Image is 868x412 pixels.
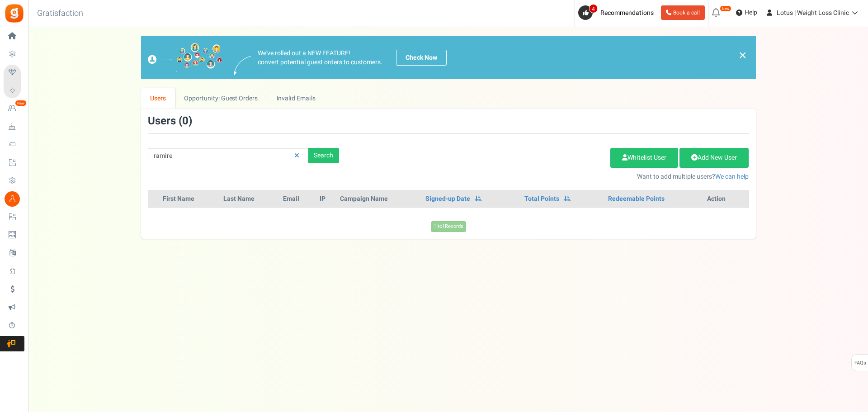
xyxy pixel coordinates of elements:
p: Want to add multiple users? [353,172,749,181]
th: First Name [159,191,220,207]
a: Add New User [679,148,749,168]
input: Search by email or name [148,148,308,163]
th: IP [316,191,336,207]
a: Help [732,5,761,20]
img: images [234,56,251,76]
em: New [15,100,27,106]
a: × [739,50,747,61]
a: We can help [715,172,749,181]
a: Check Now [396,50,447,66]
span: 4 [589,4,598,13]
a: Invalid Emails [267,88,325,109]
span: Recommendations [600,8,654,18]
a: Redeemable Points [608,194,665,204]
span: Lotus | Weight Loss Clinic [777,8,849,18]
span: Help [742,8,757,17]
div: Search [308,148,339,163]
a: 4 Recommendations [578,5,657,20]
a: Reset [290,148,304,164]
a: Total Points [524,194,559,204]
th: Email [279,191,316,207]
img: images [148,43,222,72]
th: Last Name [220,191,279,207]
a: Users [141,88,175,109]
a: Book a call [661,5,705,20]
span: FAQs [854,355,866,372]
p: We've rolled out a NEW FEATURE! convert potential guest orders to customers. [258,49,382,67]
em: New [720,5,731,12]
img: Gratisfaction [4,3,24,24]
a: Whitelist User [610,148,678,168]
a: Opportunity: Guest Orders [175,88,267,109]
h3: Users ( ) [148,115,192,127]
span: 0 [182,113,189,129]
th: Action [703,191,749,207]
a: New [4,101,24,116]
a: Signed-up Date [425,194,470,204]
th: Campaign Name [336,191,422,207]
h3: Gratisfaction [27,5,93,23]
